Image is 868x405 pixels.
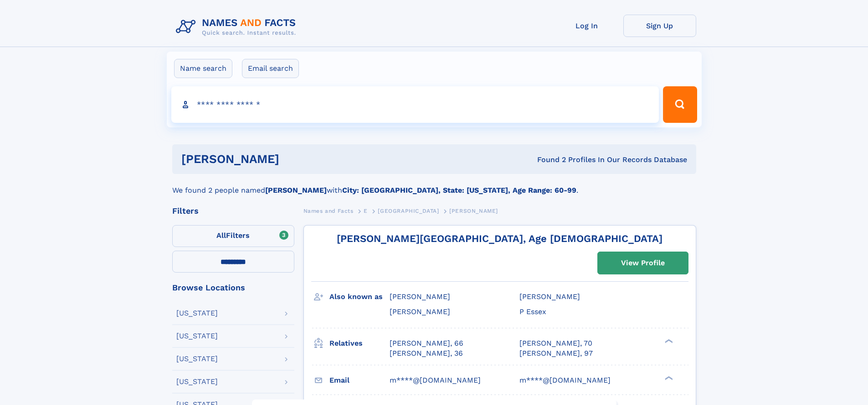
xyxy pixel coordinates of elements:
div: Filters [172,207,294,215]
a: [PERSON_NAME], 36 [390,348,463,358]
a: [PERSON_NAME], 97 [519,348,593,358]
div: [US_STATE] [176,332,218,340]
b: City: [GEOGRAPHIC_DATA], State: [US_STATE], Age Range: 60-99 [342,186,576,195]
b: [PERSON_NAME] [265,186,327,195]
div: Browse Locations [172,284,294,292]
a: Log In [550,15,623,37]
h3: Email [329,373,390,388]
label: Name search [174,59,232,78]
div: View Profile [621,252,665,274]
input: search input [171,86,659,123]
div: We found 2 people named with . [172,174,696,196]
h3: Relatives [329,336,390,351]
a: [PERSON_NAME], 66 [390,338,463,348]
a: Sign Up [623,15,696,37]
div: Found 2 Profiles In Our Records Database [408,155,687,165]
h3: Also known as [329,289,390,305]
a: [PERSON_NAME], 70 [519,338,592,348]
label: Filters [172,225,294,247]
div: [US_STATE] [176,378,218,385]
button: Search Button [663,86,697,123]
span: [PERSON_NAME] [390,292,450,301]
div: [US_STATE] [176,355,218,363]
a: View Profile [598,252,688,274]
a: [PERSON_NAME][GEOGRAPHIC_DATA], Age [DEMOGRAPHIC_DATA] [337,233,663,244]
h1: [PERSON_NAME] [181,153,408,165]
span: E [364,208,368,214]
img: Logo Names and Facts [172,15,303,39]
a: Names and Facts [303,205,354,216]
span: [PERSON_NAME] [519,292,580,301]
a: [GEOGRAPHIC_DATA] [378,205,439,216]
label: Email search [242,59,299,78]
span: [PERSON_NAME] [449,208,498,214]
span: [PERSON_NAME] [390,307,450,316]
div: [US_STATE] [176,310,218,317]
div: ❯ [663,375,673,381]
span: All [216,231,226,240]
span: [GEOGRAPHIC_DATA] [378,208,439,214]
a: E [364,205,368,216]
span: P Essex [519,307,546,316]
div: ❯ [663,338,673,344]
